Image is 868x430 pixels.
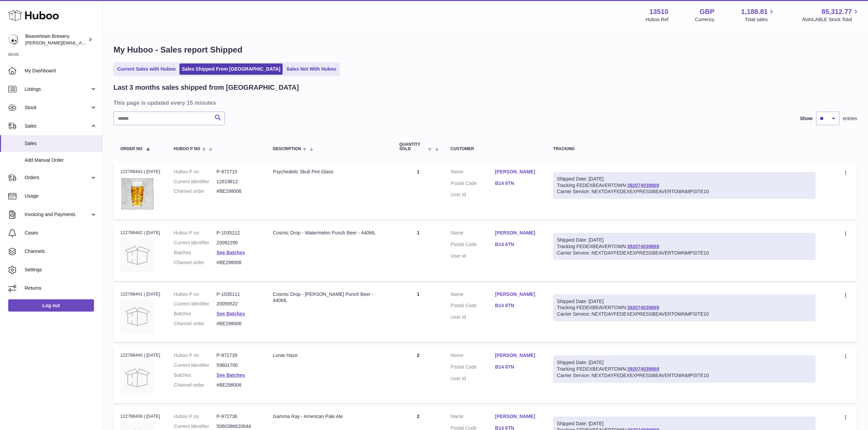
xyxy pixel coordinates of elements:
dt: Name [451,352,495,360]
dd: 20092290 [217,240,259,246]
dt: Huboo P no [174,230,217,236]
a: See Batches [217,372,245,378]
span: [PERSON_NAME][EMAIL_ADDRESS][PERSON_NAME][DOMAIN_NAME] [25,40,174,45]
strong: 13510 [649,7,668,16]
dt: Huboo P no [174,352,217,359]
dt: Current identifier [174,240,217,246]
dd: #BE298006 [217,320,259,327]
strong: GBP [700,7,714,16]
div: Tracking FEDEXBEAVERTOWN: [553,356,815,383]
dt: Name [451,169,495,177]
dt: Postal Code [451,180,495,188]
a: [PERSON_NAME] [495,413,540,420]
a: [PERSON_NAME] [495,230,540,236]
a: 392074039869 [627,183,659,188]
span: entries [843,115,857,122]
span: 1,188.81 [741,7,768,16]
dt: Channel order [174,320,217,327]
dd: P-972736 [217,413,259,420]
div: Psychedelic Skull Pint Glass [273,169,386,175]
div: Tracking FEDEXBEAVERTOWN: [553,233,815,260]
dd: 12619812 [217,178,259,185]
span: Channels [25,248,97,255]
span: Description [273,147,301,151]
dd: 5060386620044 [217,423,259,430]
a: [PERSON_NAME] [495,169,540,175]
dt: User Id [451,191,495,198]
span: Total sales [745,16,775,23]
dd: P-972715 [217,169,259,175]
a: Sales Not With Huboo [284,63,339,75]
a: 392074039869 [627,244,659,249]
span: Returns [25,285,97,291]
a: 85,312.77 AVAILABLE Stock Total [802,7,860,23]
h1: My Huboo - Sales report Shipped [113,44,857,55]
a: 1,188.81 Total sales [741,7,776,23]
img: no-photo.jpg [120,361,154,395]
dt: Name [451,291,495,299]
dd: P-972739 [217,352,259,359]
div: Shipped Date: [DATE] [557,237,812,243]
div: Shipped Date: [DATE] [557,298,812,305]
dt: Postal Code [451,302,495,311]
div: 122788439 | [DATE] [120,413,160,419]
div: Gamma Ray - American Pale Ale [273,413,386,420]
dt: User Id [451,314,495,320]
div: Tracking FEDEXBEAVERTOWN: [553,295,815,321]
dt: Name [451,230,495,238]
span: 85,312.77 [822,7,852,16]
dt: Huboo P no [174,291,217,298]
dt: Current identifier [174,301,217,307]
div: Huboo Ref [646,16,668,23]
span: Huboo P no [174,147,200,151]
span: Stock [25,104,90,111]
div: Beavertown Brewery [25,33,87,46]
div: Cosmic Drop - [PERSON_NAME] Punch Beer - 440ML [273,291,386,304]
h3: This page is updated every 15 minutes [113,99,855,106]
dt: Batches [174,249,217,256]
span: Quantity Sold [399,142,426,151]
dt: Current identifier [174,178,217,185]
a: 392074039869 [627,366,659,372]
td: 1 [393,162,444,219]
dt: Channel order [174,382,217,388]
dd: P-1035112 [217,230,259,236]
dd: #BE298006 [217,188,259,195]
a: B14 6TN [495,180,540,187]
img: Matthew.McCormack@beavertownbrewery.co.uk [8,34,18,45]
span: Listings [25,86,90,92]
dt: Huboo P no [174,169,217,175]
a: Sales Shipped From [GEOGRAPHIC_DATA] [179,63,283,75]
span: Sales [25,123,90,129]
div: Carrier Service: NEXTDAYFEDEXEXPRESSBEAVERTOWNMPSITE10 [557,250,812,256]
span: Add Manual Order [25,157,97,163]
td: 1 [393,284,444,342]
dt: Batches [174,372,217,378]
span: Cases [25,230,97,236]
div: 122788443 | [DATE] [120,169,160,175]
div: 122788440 | [DATE] [120,352,160,358]
span: Orders [25,174,90,181]
img: no-photo.jpg [120,238,154,272]
div: Cosmic Drop - Watermelon Punch Beer - 440ML [273,230,386,236]
div: Tracking FEDEXBEAVERTOWN: [553,172,815,199]
dt: Batches [174,311,217,317]
div: Lunar Haze [273,352,386,359]
dd: #BE298006 [217,259,259,266]
div: Carrier Service: NEXTDAYFEDEXEXPRESSBEAVERTOWNMPSITE10 [557,188,812,195]
img: beavertown-brewery-psychedlic-pint-glass_36326ebd-29c0-4cac-9570-52cf9d517ba4.png [120,177,154,211]
dt: Channel order [174,188,217,195]
div: Customer [451,147,540,151]
span: AVAILABLE Stock Total [802,16,860,23]
a: [PERSON_NAME] [495,352,540,359]
div: Shipped Date: [DATE] [557,176,812,182]
div: 122788441 | [DATE] [120,291,160,297]
span: Invoicing and Payments [25,211,90,218]
div: Carrier Service: NEXTDAYFEDEXEXPRESSBEAVERTOWNMPSITE10 [557,372,812,379]
h2: Last 3 months sales shipped from [GEOGRAPHIC_DATA] [113,83,299,92]
a: B14 6TN [495,302,540,309]
a: B14 6TN [495,241,540,248]
a: See Batches [217,250,245,255]
a: [PERSON_NAME] [495,291,540,298]
a: Current Sales with Huboo [115,63,178,75]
